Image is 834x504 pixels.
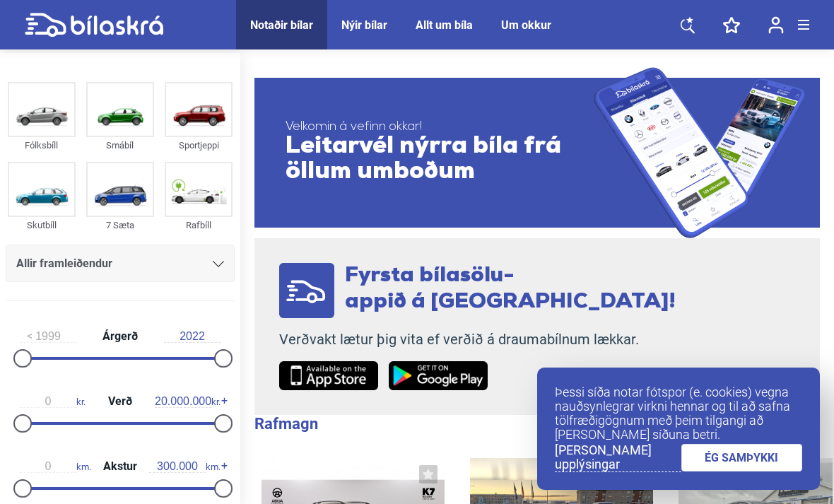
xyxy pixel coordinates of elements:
p: Verðvakt lætur þig vita ef verðið á draumabílnum lækkar. [279,331,676,348]
img: user-login.svg [768,16,784,34]
div: Smábíl [86,137,154,153]
span: Velkomin á vefinn okkar! [286,120,594,134]
span: Leitarvél nýrra bíla frá öllum umboðum [286,134,594,185]
span: Fyrsta bílasölu- appið á [GEOGRAPHIC_DATA]! [345,265,676,313]
a: Notaðir bílar [250,18,313,32]
a: Allt um bíla [416,18,473,32]
div: 7 Sæta [86,217,154,233]
a: Nýir bílar [341,18,387,32]
span: Akstur [100,461,141,472]
a: ÉG SAMÞYKKI [681,444,803,471]
a: [PERSON_NAME] upplýsingar [555,443,681,472]
a: Velkomin á vefinn okkar!Leitarvél nýrra bíla frá öllum umboðum [254,67,820,238]
span: Verð [105,396,136,407]
div: Skutbíll [8,217,76,233]
span: kr. [155,395,221,408]
div: Fólksbíll [8,137,76,153]
a: Um okkur [501,18,551,32]
div: Rafbíll [165,217,233,233]
span: Allir framleiðendur [16,254,112,274]
span: Árgerð [99,331,141,342]
span: kr. [20,395,86,408]
div: Sportjeppi [165,137,233,153]
span: km. [149,460,221,473]
b: Rafmagn [254,415,318,433]
span: km. [20,460,91,473]
p: Þessi síða notar fótspor (e. cookies) vegna nauðsynlegrar virkni hennar og til að safna tölfræðig... [555,385,802,442]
